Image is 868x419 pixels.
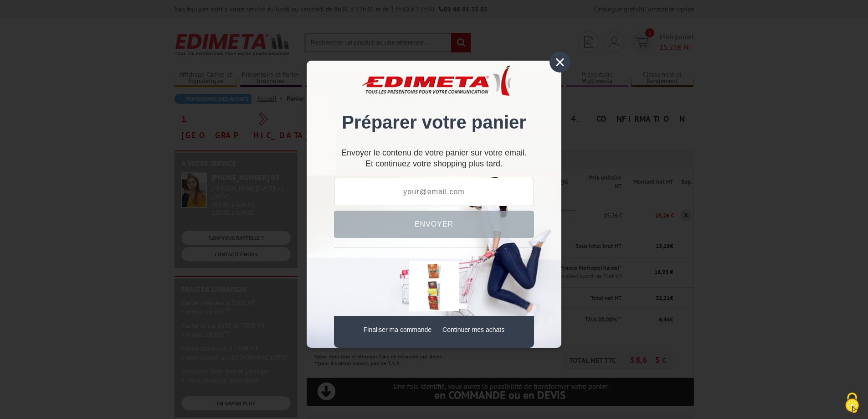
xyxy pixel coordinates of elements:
a: Continuer mes achats [442,326,504,333]
div: × [550,52,570,72]
div: Préparer votre panier [334,74,534,142]
button: Cookies (fenêtre modale) [836,388,868,419]
p: Envoyer le contenu de votre panier sur votre email. [334,152,534,154]
input: your@email.com [334,178,534,206]
div: Et continuez votre shopping plus tard. [334,152,534,169]
button: Envoyer [334,211,534,238]
a: Finaliser ma commande [364,326,431,333]
img: Cookies (fenêtre modale) [841,392,863,414]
